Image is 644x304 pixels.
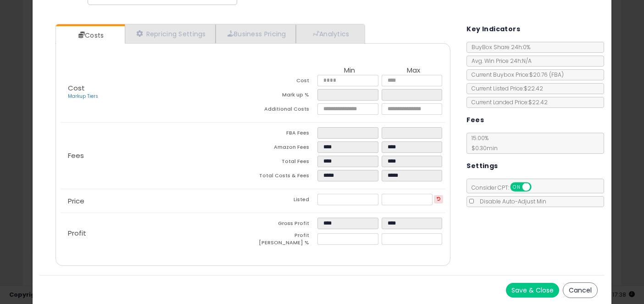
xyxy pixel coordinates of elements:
[467,71,564,79] span: Current Buybox Price:
[467,134,498,152] span: 15.00 %
[475,197,546,205] span: Disable Auto-Adjust Min
[467,184,544,191] span: Consider CPT:
[317,67,382,75] th: Min
[61,84,253,100] p: Cost
[253,170,317,184] td: Total Costs & Fees
[68,93,98,100] a: Markup Tiers
[253,218,317,232] td: Gross Profit
[382,67,446,75] th: Max
[253,156,317,170] td: Total Fees
[296,24,364,43] a: Analytics
[61,197,253,205] p: Price
[511,183,523,191] span: ON
[506,283,559,298] button: Save & Close
[467,84,543,92] span: Current Listed Price: $22.42
[61,152,253,159] p: Fees
[56,26,124,45] a: Costs
[467,57,532,65] span: Avg. Win Price 24h: N/A
[549,71,564,79] span: ( FBA )
[125,24,216,43] a: Repricing Settings
[253,127,317,141] td: FBA Fees
[216,24,296,43] a: Business Pricing
[466,114,484,126] h5: Fees
[61,230,253,237] p: Profit
[563,282,598,298] button: Cancel
[253,75,317,89] td: Cost
[529,71,564,79] span: $20.76
[253,89,317,103] td: Mark up %
[467,43,530,51] span: BuyBox Share 24h: 0%
[467,98,548,106] span: Current Landed Price: $22.42
[253,141,317,156] td: Amazon Fees
[466,160,498,172] h5: Settings
[253,103,317,118] td: Additional Costs
[466,23,520,35] h5: Key Indicators
[467,144,498,152] span: $0.30 min
[253,232,317,249] td: Profit [PERSON_NAME] %
[253,194,317,208] td: Listed
[530,183,545,191] span: OFF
